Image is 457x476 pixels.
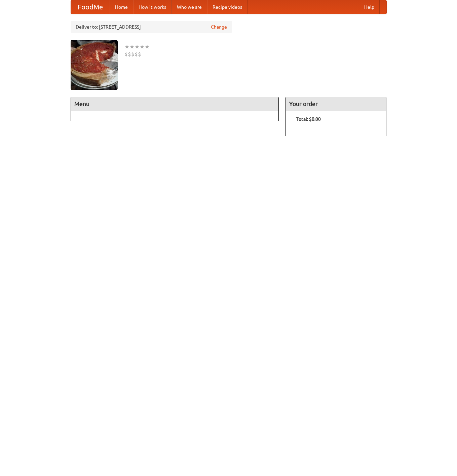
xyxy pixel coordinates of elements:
li: $ [124,50,128,58]
div: Deliver to: [STREET_ADDRESS] [71,21,232,33]
a: Home [110,0,133,14]
a: Recipe videos [207,0,247,14]
img: angular.jpg [71,40,118,90]
li: $ [135,50,138,58]
li: ★ [135,43,140,50]
h4: Menu [71,97,279,111]
li: ★ [145,43,150,50]
li: $ [138,50,141,58]
a: Change [211,24,227,30]
li: ★ [129,43,135,50]
a: Help [359,0,380,14]
a: Who we are [172,0,207,14]
b: Total: $0.00 [296,116,321,122]
li: ★ [124,43,129,50]
a: FoodMe [71,0,110,14]
a: How it works [133,0,172,14]
li: ★ [140,43,145,50]
li: $ [128,50,131,58]
li: $ [131,50,135,58]
h4: Your order [286,97,386,111]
